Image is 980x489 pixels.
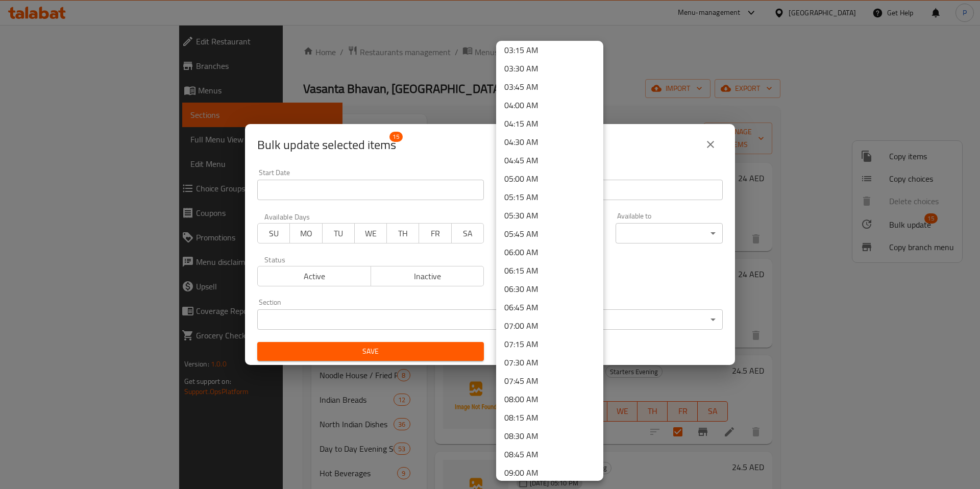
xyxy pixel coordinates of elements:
li: 07:45 AM [496,372,603,390]
li: 05:15 AM [496,188,603,206]
li: 03:15 AM [496,41,603,59]
li: 03:45 AM [496,78,603,96]
li: 08:30 AM [496,427,603,445]
li: 04:30 AM [496,133,603,151]
li: 06:15 AM [496,261,603,280]
li: 05:30 AM [496,206,603,225]
li: 04:00 AM [496,96,603,114]
li: 06:30 AM [496,280,603,298]
li: 05:00 AM [496,169,603,188]
li: 03:30 AM [496,59,603,78]
li: 08:15 AM [496,408,603,427]
li: 05:45 AM [496,225,603,243]
li: 06:00 AM [496,243,603,261]
li: 07:00 AM [496,316,603,335]
li: 04:15 AM [496,114,603,133]
li: 08:00 AM [496,390,603,408]
li: 09:00 AM [496,463,603,482]
li: 08:45 AM [496,445,603,463]
li: 06:45 AM [496,298,603,316]
li: 07:15 AM [496,335,603,353]
li: 07:30 AM [496,353,603,372]
li: 04:45 AM [496,151,603,169]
